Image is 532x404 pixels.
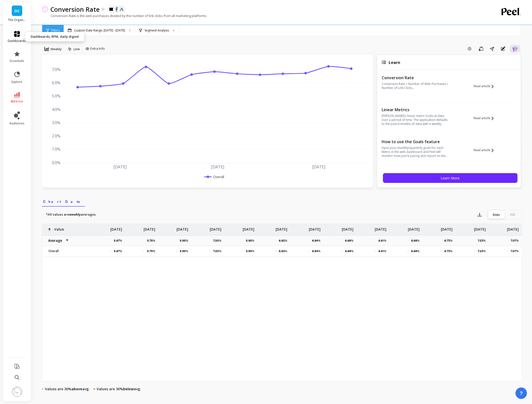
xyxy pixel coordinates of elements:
span: Learn [389,60,400,65]
p: 5.95% [180,249,188,253]
span: Read article [474,84,490,88]
span: Read article [474,116,490,120]
p: 6.61% [378,239,389,243]
img: api.fb.svg [114,7,119,11]
p: 6.68% [411,249,420,253]
span: Extra Info [90,46,105,51]
p: 7.20% [213,249,221,253]
p: Conversion Rate [382,75,450,80]
p: 7.07% [511,239,522,243]
button: Read article [474,139,498,162]
div: Dots [488,211,505,219]
p: 6.84% [312,249,321,253]
span: dashboards [8,39,26,43]
span: explore [12,80,22,84]
p: Values are 30% avg. [97,387,141,392]
p: [DATE] [408,224,420,232]
p: [DATE] [309,224,321,232]
p: 5.95% [246,239,257,243]
p: [DATE] [474,224,486,232]
p: [PERSON_NAME]’s linear metric looks at data over a period of time. The application defaults to th... [382,114,450,126]
span: audiences [9,121,24,125]
span: Read article [474,148,490,152]
p: 5.67% [114,249,122,253]
img: api.google.svg [119,7,124,11]
span: Weekly [50,47,62,51]
p: 6.62% [279,239,290,243]
span: OC [14,8,20,14]
p: 6.84% [312,239,324,243]
img: api.klaviyo.svg [109,8,114,11]
p: [DATE] [110,224,122,232]
strong: below [123,387,134,391]
p: [DATE] [507,224,519,232]
p: 7.20% [213,239,224,243]
p: 7.07% [511,249,519,253]
p: [DATE] [210,224,221,232]
p: Segment Analysis [145,28,169,32]
span: Learn More [441,176,460,180]
p: [DATE] [243,224,254,232]
p: Linear Metrics [382,107,450,112]
span: Chart Data [43,199,84,204]
span: essentials [10,59,24,63]
div: Fill [505,211,521,219]
span: Filters [51,28,60,32]
p: 6.68% [411,239,423,243]
p: Conversion Rate = Number of Web Purchases / Number of Link Clicks... [382,82,450,90]
p: 5.95% [246,249,254,253]
p: 5.75% [147,239,158,243]
p: Input your monthly/quarterly goals for each Metric in the web dashboard and Peel will monitor how... [382,146,450,158]
p: 5.75% [147,249,155,253]
p: Value [54,224,64,232]
p: [DATE] [144,224,155,232]
strong: weekly [69,212,81,217]
p: [DATE] [441,224,453,232]
p: 5.95% [180,239,191,243]
p: How to use the Goals feature [382,139,450,144]
button: Read article [474,75,498,98]
p: 7.23% [478,239,489,243]
p: Values are 30% avg. [45,387,90,392]
p: Conversion Rate [50,5,100,13]
span: ? [520,390,523,397]
p: 6.68% [345,239,356,243]
img: header icon [42,6,48,12]
p: 6.61% [378,249,386,253]
p: 6.73% [444,249,453,253]
p: Custom Date Range, [DATE] - [DATE] [74,28,125,32]
button: Read article [474,107,498,130]
nav: Tabs [42,195,522,207]
p: Overall [45,249,89,253]
strong: above [71,387,82,391]
p: [DATE] [375,224,386,232]
p: 6.62% [279,249,287,253]
span: metrics [11,99,23,103]
p: [DATE] [276,224,287,232]
p: *All values are averages. [46,212,96,217]
p: [DATE] [342,224,354,232]
span: Line [74,47,80,51]
img: profile picture [12,387,22,397]
p: Conversion Rate is the web purchases divided by the number of link clicks from all marketing plat... [42,13,206,18]
button: Learn More [383,173,518,183]
p: 7.23% [478,249,486,253]
p: 6.73% [444,239,456,243]
button: ? [516,388,527,399]
p: 6.68% [345,249,354,253]
p: [DATE] [177,224,188,232]
p: The Organic Protein Company [8,18,26,22]
p: 5.67% [114,239,125,243]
